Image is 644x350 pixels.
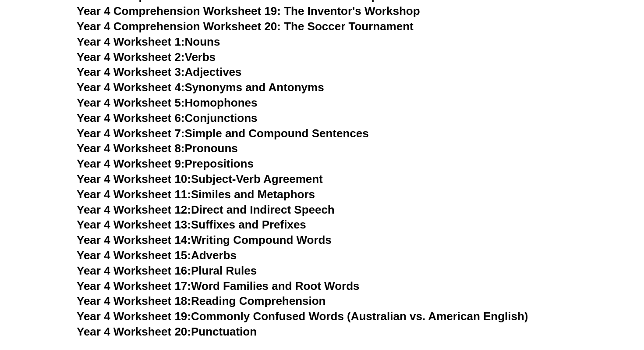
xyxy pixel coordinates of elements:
span: Year 4 Worksheet 11: [77,188,191,201]
span: Year 4 Worksheet 1: [77,35,185,48]
span: Year 4 Worksheet 10: [77,172,191,186]
span: Year 4 Worksheet 5: [77,96,185,109]
a: Year 4 Worksheet 14:Writing Compound Words [77,233,332,246]
span: Year 4 Worksheet 7: [77,127,185,140]
span: Year 4 Worksheet 16: [77,264,191,277]
a: Year 4 Worksheet 18:Reading Comprehension [77,294,326,307]
a: Year 4 Worksheet 11:Similes and Metaphors [77,188,315,201]
span: Year 4 Worksheet 3: [77,65,185,79]
span: Year 4 Worksheet 13: [77,218,191,231]
span: Year 4 Worksheet 18: [77,294,191,307]
a: Year 4 Worksheet 12:Direct and Indirect Speech [77,203,335,216]
a: Year 4 Worksheet 9:Prepositions [77,157,254,170]
span: Year 4 Worksheet 8: [77,142,185,155]
iframe: Chat Widget [600,308,644,350]
a: Year 4 Worksheet 19:Commonly Confused Words (Australian vs. American English) [77,310,528,323]
span: Year 4 Worksheet 9: [77,157,185,170]
a: Year 4 Worksheet 10:Subject-Verb Agreement [77,172,323,186]
a: Year 4 Comprehension Worksheet 20: The Soccer Tournament [77,20,414,33]
a: Year 4 Worksheet 3:Adjectives [77,65,242,79]
a: Year 4 Worksheet 16:Plural Rules [77,264,257,277]
a: Year 4 Worksheet 2:Verbs [77,50,216,64]
span: Year 4 Worksheet 4: [77,81,185,94]
span: Year 4 Worksheet 12: [77,203,191,216]
a: Year 4 Worksheet 6:Conjunctions [77,111,258,125]
a: Year 4 Worksheet 5:Homophones [77,96,258,109]
a: Year 4 Worksheet 8:Pronouns [77,142,238,155]
a: Year 4 Worksheet 4:Synonyms and Antonyms [77,81,324,94]
a: Year 4 Worksheet 13:Suffixes and Prefixes [77,218,306,231]
a: Year 4 Worksheet 7:Simple and Compound Sentences [77,127,369,140]
span: Year 4 Worksheet 17: [77,279,191,293]
a: Year 4 Comprehension Worksheet 19: The Inventor's Workshop [77,4,420,18]
a: Year 4 Worksheet 17:Word Families and Root Words [77,279,359,293]
span: Year 4 Worksheet 2: [77,50,185,64]
a: Year 4 Worksheet 20:Punctuation [77,325,257,338]
span: Year 4 Worksheet 15: [77,249,191,262]
a: Year 4 Worksheet 15:Adverbs [77,249,237,262]
a: Year 4 Worksheet 1:Nouns [77,35,220,48]
span: Year 4 Worksheet 20: [77,325,191,338]
span: Year 4 Worksheet 6: [77,111,185,125]
span: Year 4 Worksheet 14: [77,233,191,246]
span: Year 4 Worksheet 19: [77,310,191,323]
